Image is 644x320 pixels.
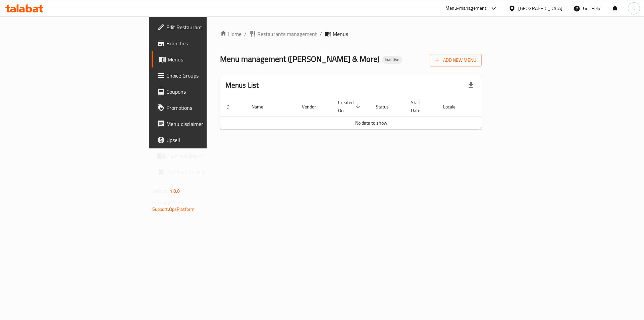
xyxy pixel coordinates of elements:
[152,84,257,100] a: Coupons
[225,103,238,111] span: ID
[220,96,523,130] table: enhanced table
[152,187,169,195] span: Version:
[170,187,180,195] span: 1.0.0
[152,35,257,51] a: Branches
[320,30,322,38] li: /
[302,103,325,111] span: Vendor
[166,72,251,80] span: Choice Groups
[252,103,272,111] span: Name
[382,57,402,62] span: Inactive
[166,136,251,144] span: Upsell
[411,98,430,115] span: Start Date
[435,56,476,64] span: Add New Menu
[225,80,259,90] h2: Menus List
[166,168,251,176] span: Grocery Checklist
[220,51,379,66] span: Menu management ( [PERSON_NAME] & More )
[152,67,257,84] a: Choice Groups
[338,98,362,115] span: Created On
[168,55,251,63] span: Menus
[443,103,464,111] span: Locale
[355,119,387,127] span: No data to show
[518,5,562,12] div: [GEOGRAPHIC_DATA]
[152,205,195,214] a: Support.OpsPlatform
[152,164,257,180] a: Grocery Checklist
[376,103,397,111] span: Status
[472,96,523,117] th: Actions
[152,198,183,207] span: Get support on:
[633,5,635,12] span: k
[152,116,257,132] a: Menu disclaimer
[333,30,348,38] span: Menus
[152,51,257,67] a: Menus
[430,54,482,66] button: Add New Menu
[152,148,257,164] a: Coverage Report
[220,30,482,38] nav: breadcrumb
[249,30,317,38] a: Restaurants management
[166,152,251,160] span: Coverage Report
[166,120,251,128] span: Menu disclaimer
[166,39,251,47] span: Branches
[152,19,257,35] a: Edit Restaurant
[152,100,257,116] a: Promotions
[166,88,251,96] span: Coupons
[166,104,251,112] span: Promotions
[445,4,487,12] div: Menu-management
[257,30,317,38] span: Restaurants management
[166,23,251,31] span: Edit Restaurant
[152,132,257,148] a: Upsell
